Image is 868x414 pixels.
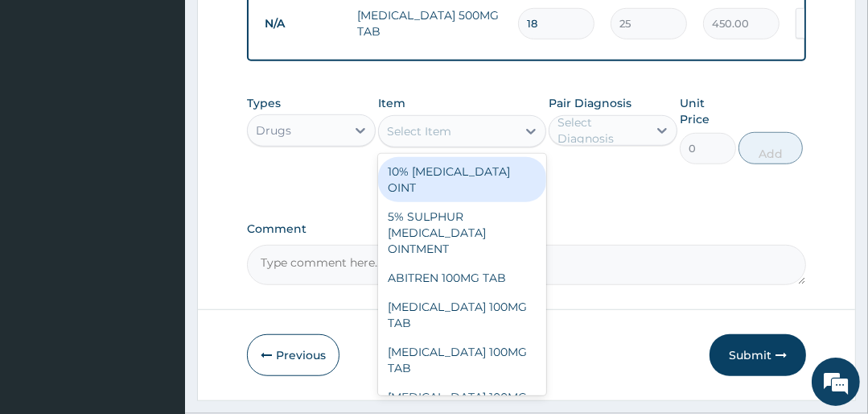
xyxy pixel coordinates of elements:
[247,97,281,110] label: Types
[378,95,405,111] label: Item
[256,122,291,139] div: Drugs
[247,222,805,236] label: Comment
[387,123,451,139] div: Select Item
[680,95,735,127] label: Unit Price
[378,202,545,263] div: 5% SULPHUR [MEDICAL_DATA] OINTMENT
[549,95,631,111] label: Pair Diagnosis
[93,112,222,275] span: We're online!
[378,157,545,202] div: 10% [MEDICAL_DATA] OINT
[264,8,302,47] div: Minimize live chat window
[30,81,65,121] img: d_794563401_company_1708531726252_794563401
[710,334,806,376] button: Submit
[247,334,339,376] button: Previous
[557,114,646,147] div: Select Diagnosis
[738,132,803,164] button: Add
[378,337,545,383] div: [MEDICAL_DATA] 100MG TAB
[84,90,270,111] div: Chat with us now
[378,292,545,337] div: [MEDICAL_DATA] 100MG TAB
[257,9,349,39] td: N/A
[378,263,545,292] div: ABITREN 100MG TAB
[8,258,306,314] textarea: Type your message and hit 'Enter'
